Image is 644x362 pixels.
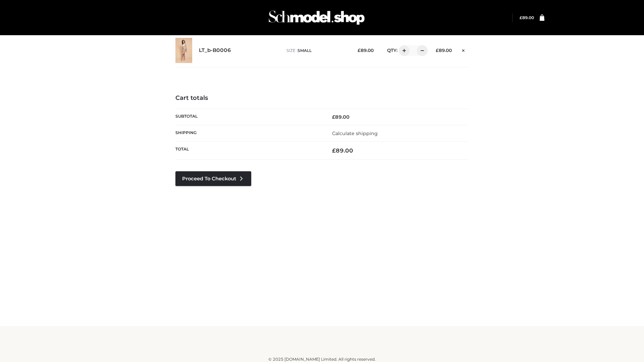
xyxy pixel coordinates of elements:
span: £ [358,48,361,53]
th: Shipping [175,125,322,141]
bdi: 89.00 [332,147,353,154]
span: £ [436,48,439,53]
p: size : [286,48,347,54]
span: SMALL [298,48,312,53]
a: Calculate shipping [332,130,378,136]
span: £ [332,114,335,120]
a: LT_b-B0006 [199,47,231,54]
bdi: 89.00 [436,48,452,53]
span: £ [520,15,522,20]
span: £ [332,147,336,154]
a: Proceed to Checkout [175,171,251,186]
a: £89.00 [520,15,534,20]
h4: Cart totals [175,95,469,102]
bdi: 89.00 [520,15,534,20]
div: QTY: [380,45,425,56]
bdi: 89.00 [332,114,350,120]
img: Schmodel Admin 964 [266,4,367,31]
th: Subtotal [175,109,322,125]
th: Total [175,142,322,160]
bdi: 89.00 [358,48,374,53]
img: LT_b-B0006 - SMALL [175,38,192,63]
a: Remove this item [459,45,469,54]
